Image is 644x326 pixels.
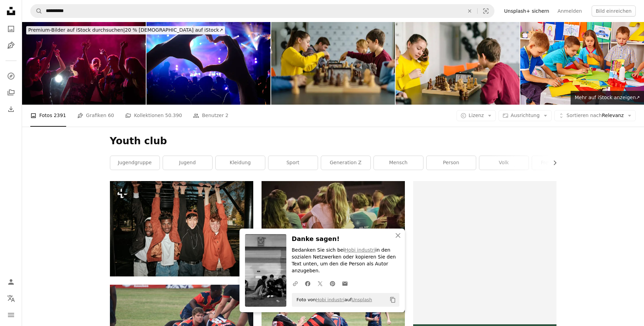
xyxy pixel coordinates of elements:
[592,6,636,17] button: Bild einreichen
[427,156,476,170] a: Person
[301,276,314,290] a: Auf Facebook teilen
[271,22,395,105] img: Kinder unterschiedlichen Alters, jungen und Mädchen, Schach zu spielen, auf dem Turnier in der Sc...
[479,156,529,170] a: Volk
[293,294,372,305] span: Foto von auf
[554,110,636,121] button: Sortieren nachRelevanz
[4,275,18,289] a: Anmelden / Registrieren
[163,156,212,170] a: Jugend
[110,156,160,170] a: Jugendgruppe
[4,22,18,36] a: Fotos
[478,4,494,18] button: Visuelle Suche
[511,113,540,118] span: Ausrichtung
[193,105,228,127] a: Benutzer 2
[4,86,18,99] a: Kollektionen
[110,225,253,232] a: Eine Gruppe junger Männer, die nebeneinander stehen
[396,22,519,105] img: Kinder unterschiedlichen Alters, jungen und Mädchen, Schach zu spielen, auf dem Turnier in der Sc...
[4,102,18,116] a: Bisherige Downloads
[457,110,496,121] button: Lizenz
[575,95,640,100] span: Mehr auf iStock anzeigen ↗
[216,156,265,170] a: Kleidung
[387,294,399,306] button: In die Zwischenablage kopieren
[532,156,581,170] a: Freundschaft
[566,113,602,118] span: Sortieren nach
[469,113,484,118] span: Lizenz
[22,22,146,105] img: Menschen auf einer party
[4,39,18,52] a: Grafiken
[326,276,339,290] a: Auf Pinterest teilen
[549,156,556,170] button: Liste nach rechts verschieben
[268,156,318,170] a: Sport
[374,156,423,170] a: Mensch
[292,234,399,244] h3: Danke sagen!
[316,297,345,302] a: Hobi industri
[339,276,351,290] a: Via E-Mail teilen teilen
[225,112,228,119] span: 2
[262,181,405,276] img: Gruppe von Menschen, die sich umarmen
[30,4,494,18] form: Finden Sie Bildmaterial auf der ganzen Webseite
[292,247,399,274] p: Bedanken Sie sich bei in den sozialen Netzwerken oder kopieren Sie den Text unten, um den die Per...
[146,22,270,105] img: Menge Publikum im Konzert
[31,4,42,18] button: Unsplash suchen
[28,27,125,33] span: Premium-Bilder auf iStock durchsuchen |
[566,112,624,119] span: Relevanz
[26,26,225,34] div: 20 % [DEMOGRAPHIC_DATA] auf iStock ↗
[314,276,326,290] a: Auf Twitter teilen
[553,6,586,17] a: Anmelden
[125,105,182,127] a: Kollektionen 50.390
[108,112,114,119] span: 60
[520,22,644,105] img: Kinder machen etwas aus farbigem Papier.
[22,22,229,39] a: Premium-Bilder auf iStock durchsuchen|20 % [DEMOGRAPHIC_DATA] auf iStock↗
[110,135,556,147] h1: Youth club
[462,4,477,18] button: Löschen
[77,105,114,127] a: Grafiken 60
[321,156,370,170] a: Generation Z
[4,69,18,83] a: Entdecken
[4,292,18,305] button: Sprache
[345,247,375,253] a: Hobi industri
[351,297,372,302] a: Unsplash
[500,6,553,17] a: Unsplash+ sichern
[4,308,18,322] button: Menü
[165,112,182,119] span: 50.390
[571,91,644,105] a: Mehr auf iStock anzeigen↗
[110,181,253,276] img: Eine Gruppe junger Männer, die nebeneinander stehen
[262,225,405,232] a: Gruppe von Menschen, die sich umarmen
[499,110,552,121] button: Ausrichtung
